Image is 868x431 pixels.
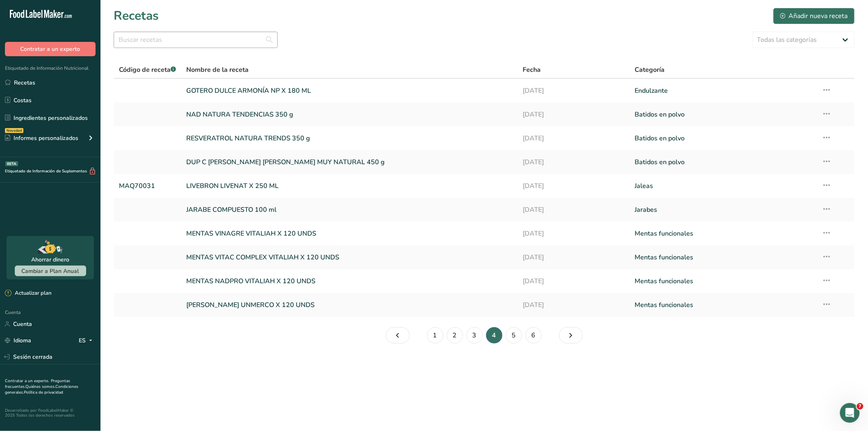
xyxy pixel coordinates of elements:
[14,96,32,104] font: Costas
[523,249,625,266] a: [DATE]
[773,8,855,24] button: Añadir nueva receta
[186,86,311,95] font: GOTERO DULCE ARMONÍA NP X 180 ML
[186,82,513,99] a: GOTERO DULCE ARMONÍA NP X 180 ML
[25,384,55,390] a: Quiénes somos.
[635,106,812,123] a: Batidos en polvo
[14,337,31,344] font: Idioma
[14,79,35,87] font: Recetas
[559,327,583,344] a: Página siguiente
[13,353,53,361] font: Sesión cerrada
[433,331,437,340] font: 1
[386,327,410,344] a: Página anterior
[186,106,513,123] a: NAD NATURA TENDENCIAS 350 g
[13,320,32,328] font: Cuenta
[635,82,812,99] a: Endulzante
[15,266,86,276] button: Cambiar a Plan Anual
[523,225,625,242] a: [DATE]
[186,253,339,262] font: MENTAS VITAC COMPLEX VITALIAH X 120 UNDS
[635,134,685,143] font: Batidos en polvo
[14,134,78,142] font: Informes personalizados
[114,32,278,48] input: Buscar recetas
[5,168,87,174] font: Etiquetado de Información de Suplementos
[186,277,315,286] font: MENTAS NADPRO VITALIAH X 120 UNDS
[427,327,443,344] a: Página 1.
[15,289,51,297] font: Actualizar plan
[186,154,513,171] a: DUP C [PERSON_NAME] [PERSON_NAME] MUY NATURAL 450 g
[635,110,685,119] font: Batidos en polvo
[186,296,513,314] a: [PERSON_NAME] UNMERCO X 120 UNDS
[789,11,848,21] font: Añadir nueva receta
[635,181,653,190] font: Jaleas
[635,253,694,262] font: Mentas funcionales
[635,277,694,286] font: Mentas funcionales
[186,134,310,143] font: RESVERATROL NATURA TRENDS 350 g
[186,249,513,266] a: MENTAS VITAC COMPLEX VITALIAH X 120 UNDS
[186,110,293,119] font: NAD NATURA TENDENCIAS 350 g
[5,408,73,413] font: Desarrollado por FoodLabelMaker ©
[840,403,860,423] iframe: Chat en vivo de Intercom
[635,300,694,309] font: Mentas funcionales
[119,181,155,190] font: MAQ70031
[523,134,544,143] font: [DATE]
[523,110,544,119] font: [DATE]
[5,65,89,71] font: Etiquetado de Información Nutricional
[114,7,159,24] font: Recetas
[523,205,544,214] font: [DATE]
[186,181,279,190] font: LIVEBRON LIVENAT X 250 ML
[859,403,862,409] font: 7
[523,65,541,74] font: Fecha
[119,65,171,74] font: Código de receta
[186,65,249,74] font: Nombre de la receta
[635,130,812,147] a: Batidos en polvo
[635,177,812,195] a: Jaleas
[21,45,80,53] font: Contratar a un experto
[5,384,78,395] a: Condiciones generales.
[523,300,544,309] font: [DATE]
[635,229,694,238] font: Mentas funcionales
[523,201,625,218] a: [DATE]
[635,154,812,171] a: Batidos en polvo
[186,130,513,147] a: RESVERATROL NATURA TRENDS 350 g
[523,229,544,238] font: [DATE]
[635,65,665,74] font: Categoría
[523,273,625,290] a: [DATE]
[635,225,812,242] a: Mentas funcionales
[523,86,544,95] font: [DATE]
[523,296,625,314] a: [DATE]
[7,128,22,133] font: Novedad
[523,106,625,123] a: [DATE]
[447,327,463,344] a: Página 2.
[186,201,513,218] a: JARABE COMPUESTO 100 ml
[466,327,483,344] a: Página 3.
[14,114,88,122] font: Ingredientes personalizados
[525,327,542,344] a: Página 6.
[635,205,658,214] font: Jarabes
[635,249,812,266] a: Mentas funcionales
[24,390,63,395] a: Política de privacidad
[523,181,544,190] font: [DATE]
[5,378,70,390] a: Preguntas frecuentes.
[523,154,625,171] a: [DATE]
[453,331,457,340] font: 2
[186,205,276,214] font: JARABE COMPUESTO 100 ml
[5,378,49,384] a: Contratar a un experto.
[5,413,75,418] font: 2025 Todos los derechos reservados
[523,253,544,262] font: [DATE]
[523,82,625,99] a: [DATE]
[523,158,544,167] font: [DATE]
[186,229,316,238] font: MENTAS VINAGRE VITALIAH X 120 UNDS
[523,130,625,147] a: [DATE]
[635,296,812,314] a: Mentas funcionales
[7,161,16,166] font: BETA
[186,300,315,309] font: [PERSON_NAME] UNMERCO X 120 UNDS
[635,273,812,290] a: Mentas funcionales
[506,327,522,344] a: Página 5.
[523,277,544,286] font: [DATE]
[635,86,668,95] font: Endulzante
[186,177,513,195] a: LIVEBRON LIVENAT X 250 ML
[635,201,812,218] a: Jarabes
